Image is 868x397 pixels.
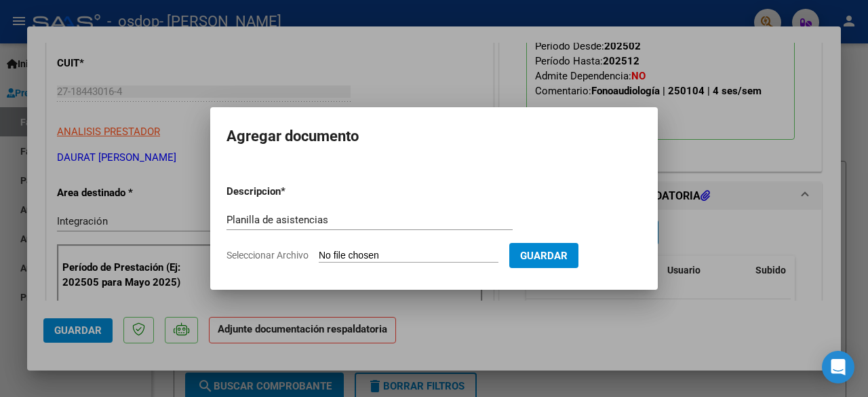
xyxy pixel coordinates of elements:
button: Guardar [509,243,578,268]
div: Open Intercom Messenger [822,351,854,383]
h2: Agregar documento [226,124,642,149]
span: Seleccionar Archivo [226,250,309,261]
span: Guardar [520,250,568,262]
p: Descripcion [226,184,351,200]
